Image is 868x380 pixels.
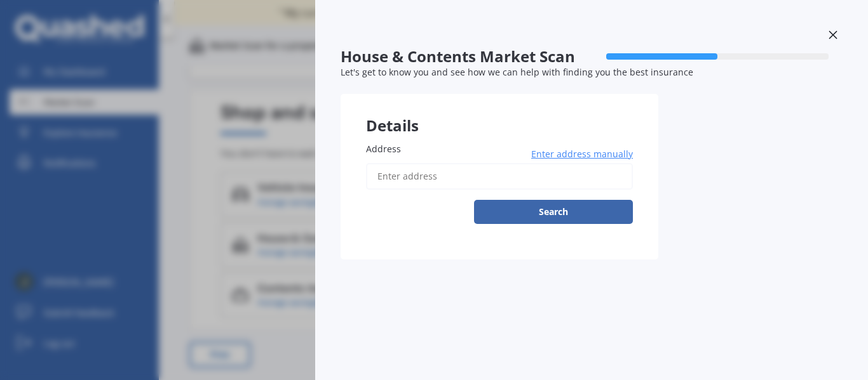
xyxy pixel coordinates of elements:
span: Let's get to know you and see how we can help with finding you the best insurance [341,66,693,78]
input: Enter address [366,163,633,190]
div: Details [341,94,658,132]
span: House & Contents Market Scan [341,48,592,66]
span: Address [366,143,401,155]
span: Enter address manually [531,148,633,161]
button: Search [474,200,633,224]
